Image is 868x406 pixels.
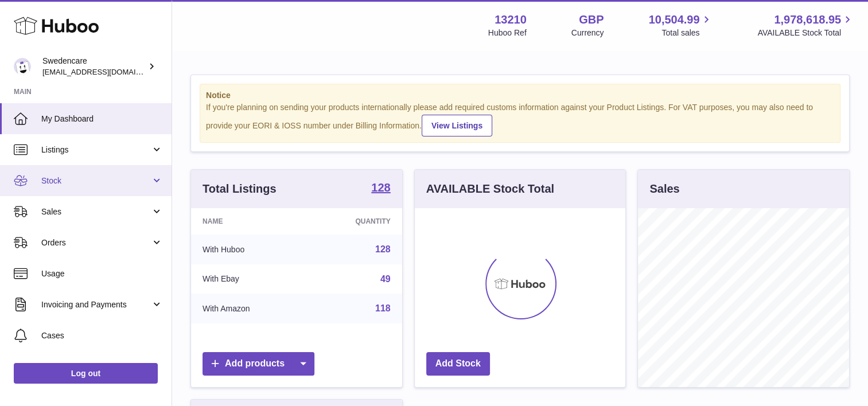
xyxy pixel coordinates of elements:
[41,299,151,310] span: Invoicing and Payments
[661,28,713,38] span: Total sales
[191,208,306,235] th: Name
[371,182,390,196] a: 128
[203,181,277,197] h3: Total Listings
[579,12,604,28] strong: GBP
[426,352,490,376] a: Add Stock
[14,363,158,384] a: Log out
[495,12,527,28] strong: 13210
[206,90,834,101] strong: Notice
[757,28,854,38] span: AVAILABLE Stock Total
[41,206,151,217] span: Sales
[757,12,854,38] a: 1,978,618.95 AVAILABLE Stock Total
[306,208,402,235] th: Quantity
[41,145,151,155] span: Listings
[422,115,492,136] a: View Listings
[648,12,699,28] span: 10,504.99
[41,268,163,279] span: Usage
[488,28,527,38] div: Huboo Ref
[774,12,841,28] span: 1,978,618.95
[371,182,390,193] strong: 128
[42,56,146,77] div: Swedencare
[571,28,604,38] div: Currency
[41,237,151,248] span: Orders
[41,330,163,341] span: Cases
[380,274,391,284] a: 49
[14,58,31,75] img: gemma.horsfield@swedencare.co.uk
[649,181,679,197] h3: Sales
[426,181,554,197] h3: AVAILABLE Stock Total
[191,235,306,264] td: With Huboo
[41,114,163,124] span: My Dashboard
[191,264,306,294] td: With Ebay
[42,67,169,76] span: [EMAIL_ADDRESS][DOMAIN_NAME]
[191,294,306,323] td: With Amazon
[206,102,834,136] div: If you're planning on sending your products internationally please add required customs informati...
[203,352,314,376] a: Add products
[41,175,151,186] span: Stock
[648,12,713,38] a: 10,504.99 Total sales
[375,244,391,254] a: 128
[375,303,391,313] a: 118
